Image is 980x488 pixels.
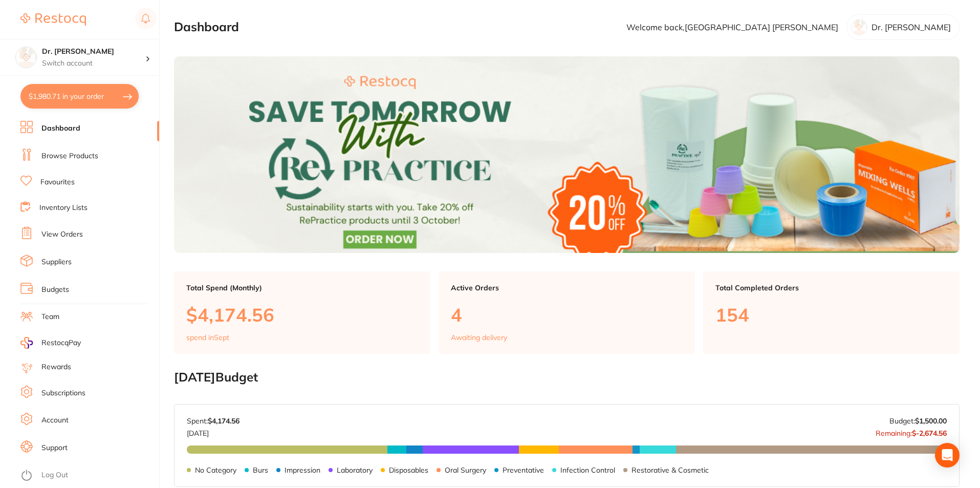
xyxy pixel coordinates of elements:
[174,271,430,354] a: Total Spend (Monthly)$4,174.56spend inSept
[715,304,947,325] p: 154
[715,284,947,292] p: Total Completed Orders
[42,58,145,69] p: Switch account
[186,284,418,292] p: Total Spend (Monthly)
[915,416,947,426] strong: $1,500.00
[389,466,428,474] p: Disposables
[439,271,695,354] a: Active Orders4Awaiting delivery
[41,443,68,453] a: Support
[186,304,418,325] p: $4,174.56
[41,312,59,322] a: Team
[872,23,951,32] p: Dr. [PERSON_NAME]
[935,443,960,468] div: Open Intercom Messenger
[208,416,239,426] strong: $4,174.56
[631,466,709,474] p: Restorative & Cosmetic
[42,47,145,57] h4: Dr. Kim Carr
[20,337,81,349] a: RestocqPay
[16,47,36,68] img: Dr. Kim Carr
[889,417,947,425] p: Budget:
[703,271,960,354] a: Total Completed Orders154
[20,337,33,349] img: RestocqPay
[186,333,229,342] p: spend in Sept
[445,466,486,474] p: Oral Surgery
[41,257,72,267] a: Suppliers
[187,425,239,437] p: [DATE]
[195,466,236,474] p: No Category
[41,123,80,134] a: Dashboard
[41,470,68,480] a: Log Out
[626,23,838,32] p: Welcome back, [GEOGRAPHIC_DATA] [PERSON_NAME]
[41,285,69,295] a: Budgets
[174,20,239,34] h2: Dashboard
[912,429,947,438] strong: $-2,674.56
[560,466,615,474] p: Infection Control
[41,151,98,161] a: Browse Products
[451,333,507,342] p: Awaiting delivery
[451,284,683,292] p: Active Orders
[503,466,544,474] p: Preventative
[285,466,320,474] p: Impression
[41,388,85,398] a: Subscriptions
[41,338,81,348] span: RestocqPay
[174,370,960,385] h2: [DATE] Budget
[876,425,947,437] p: Remaining:
[20,13,86,26] img: Restocq Logo
[20,84,139,109] button: $1,980.71 in your order
[41,229,83,240] a: View Orders
[187,417,239,425] p: Spent:
[39,203,88,213] a: Inventory Lists
[41,415,69,426] a: Account
[174,56,960,253] img: Dashboard
[253,466,268,474] p: Burs
[451,304,683,325] p: 4
[41,362,71,372] a: Rewards
[20,468,156,484] button: Log Out
[40,177,75,187] a: Favourites
[337,466,373,474] p: Laboratory
[20,8,86,31] a: Restocq Logo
